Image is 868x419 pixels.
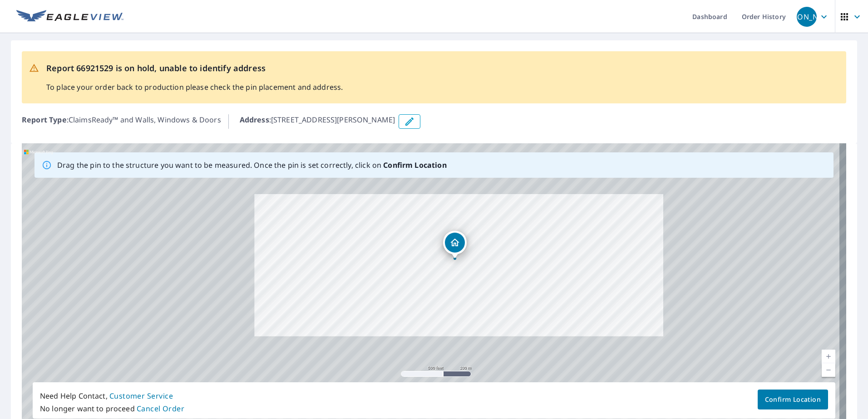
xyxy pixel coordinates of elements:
p: : [STREET_ADDRESS][PERSON_NAME] [240,114,395,129]
b: Address [240,115,269,125]
p: Drag the pin to the structure you want to be measured. Once the pin is set correctly, click on [57,160,447,171]
p: : ClaimsReady™ and Walls, Windows & Doors [22,114,221,129]
a: Current Level 16, Zoom In [822,350,835,363]
p: Report 66921529 is on hold, unable to identify address [46,62,343,74]
span: Confirm Location [765,394,821,405]
button: Customer Service [109,390,173,402]
b: Report Type [22,115,67,125]
p: To place your order back to production please check the pin placement and address. [46,82,343,93]
div: Dropped pin, building 1, Residential property, 7802 Shorey Rd Billings, MT 59106 [443,231,467,259]
p: No longer want to proceed [40,402,184,415]
a: Current Level 16, Zoom Out [822,363,835,377]
p: Need Help Contact, [40,390,184,402]
img: EV Logo [16,10,123,24]
button: Cancel Order [137,402,185,415]
button: Confirm Location [758,390,828,409]
div: [PERSON_NAME] [797,7,817,27]
b: Confirm Location [383,160,446,170]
